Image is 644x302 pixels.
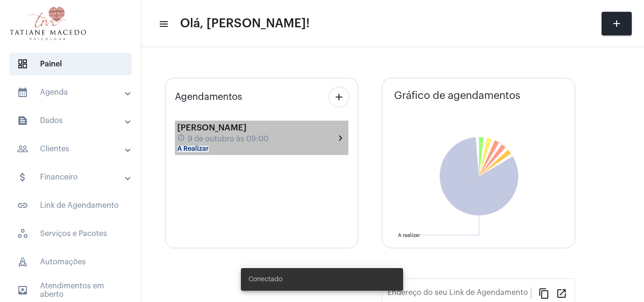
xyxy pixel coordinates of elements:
span: Automações [9,251,132,273]
mat-icon: sidenav icon [17,87,28,98]
mat-icon: add [333,91,345,103]
span: [PERSON_NAME] [177,123,247,132]
mat-panel-title: Clientes [17,143,126,155]
mat-icon: sidenav icon [17,200,28,211]
mat-icon: sidenav icon [158,18,168,30]
span: sidenav icon [17,228,28,239]
span: sidenav icon [17,58,28,70]
input: Link [388,290,531,299]
span: Atendimentos em aberto [9,279,132,302]
mat-expansion-panel-header: sidenav iconFinanceiro [6,166,141,188]
text: A realizar [398,233,420,238]
span: Agendamentos [175,92,242,102]
span: 9 de outubro às 09:00 [188,135,269,143]
span: Gráfico de agendamentos [394,90,520,101]
mat-icon: sidenav icon [17,285,28,296]
mat-expansion-panel-header: sidenav iconAgenda [6,81,141,104]
img: e19876e2-e0dd-e00a-0a37-7f881691473f.png [8,5,88,42]
mat-icon: add [611,18,622,29]
span: Link de Agendamento [9,194,132,217]
mat-chip: A Realizar [177,146,209,152]
mat-panel-title: Financeiro [17,171,126,183]
mat-expansion-panel-header: sidenav iconClientes [6,138,141,160]
mat-icon: sidenav icon [17,171,28,183]
span: Painel [9,53,132,75]
mat-expansion-panel-header: sidenav iconDados [6,109,141,132]
mat-panel-title: Agenda [17,87,126,98]
span: sidenav icon [17,256,28,268]
mat-icon: schedule [177,134,186,144]
mat-icon: chevron_right [335,132,346,144]
span: Conectado [248,275,282,284]
span: Olá, [PERSON_NAME]! [180,16,310,31]
mat-icon: sidenav icon [17,143,28,155]
mat-icon: content_copy [538,287,550,299]
span: Serviços e Pacotes [9,222,132,245]
mat-icon: sidenav icon [17,115,28,126]
mat-panel-title: Dados [17,115,126,126]
mat-icon: open_in_new [556,287,567,299]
